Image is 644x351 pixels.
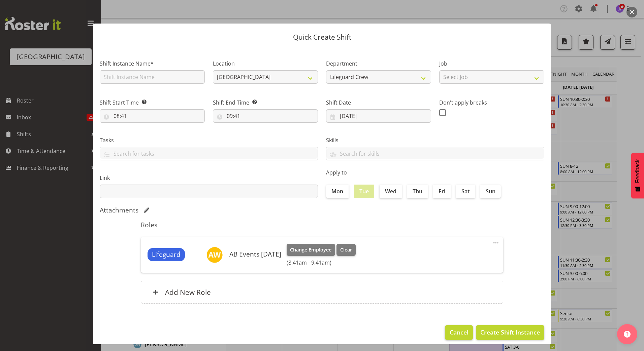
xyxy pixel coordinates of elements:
[450,328,469,337] span: Cancel
[433,185,451,198] label: Fri
[480,328,540,337] span: Create Shift Instance
[354,185,374,198] label: Tue
[213,99,318,107] label: Shift End Time
[290,246,331,253] span: Change Employee
[326,168,544,177] label: Apply to
[100,99,205,107] label: Shift Start Time
[229,250,281,258] h6: AB Events [DATE]
[100,109,205,123] input: Click to select...
[439,60,544,68] label: Job
[213,60,318,68] label: Location
[476,325,544,340] button: Create Shift Instance
[439,99,544,107] label: Don't apply breaks
[152,250,181,260] span: Lifeguard
[635,159,641,183] span: Feedback
[326,136,544,144] label: Skills
[213,109,318,123] input: Click to select...
[480,185,501,198] label: Sun
[100,148,318,159] input: Search for tasks
[100,136,318,144] label: Tasks
[326,99,431,107] label: Shift Date
[456,185,475,198] label: Sat
[380,185,402,198] label: Wed
[326,109,431,123] input: Click to select...
[340,246,352,253] span: Clear
[287,259,356,266] h6: (8:41am - 9:41am)
[631,153,644,198] button: Feedback - Show survey
[624,331,631,338] img: help-xxl-2.png
[165,288,211,297] h6: Add New Role
[100,174,318,182] label: Link
[326,185,349,198] label: Mon
[445,325,473,340] button: Cancel
[100,60,205,68] label: Shift Instance Name*
[100,206,138,214] h5: Attachments
[326,60,431,68] label: Department
[100,34,544,41] p: Quick Create Shift
[287,244,335,256] button: Change Employee
[336,244,356,256] button: Clear
[326,148,544,159] input: Search for skills
[206,247,223,263] img: ab-whats-on-the-agenda-today11969.jpg
[141,221,503,229] h5: Roles
[100,70,205,84] input: Shift Instance Name
[407,185,428,198] label: Thu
